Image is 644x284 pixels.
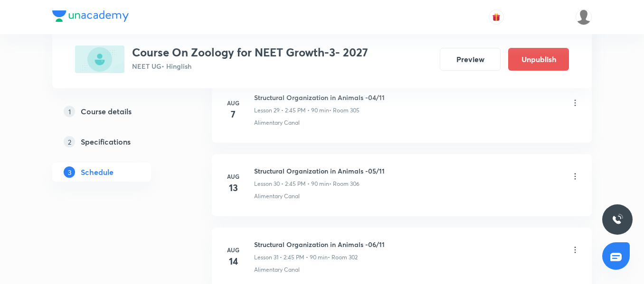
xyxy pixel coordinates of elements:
[254,253,328,262] p: Lesson 31 • 2:45 PM • 90 min
[52,10,129,22] img: Company Logo
[81,136,131,147] h5: Specifications
[52,102,181,121] a: 1Course details
[224,246,243,254] h6: Aug
[328,253,358,262] p: • Room 302
[254,119,300,127] p: Alimentary Canal
[254,266,300,274] p: Alimentary Canal
[254,166,385,176] h6: Structural Organization in Animals -05/11
[224,254,243,268] h4: 14
[254,92,385,102] h6: Structural Organization in Animals -04/11
[254,239,385,249] h6: Structural Organization in Animals -06/11
[64,106,75,117] p: 1
[440,48,501,71] button: Preview
[254,180,329,188] p: Lesson 30 • 2:45 PM • 90 min
[224,99,243,107] h6: Aug
[52,132,181,151] a: 2Specifications
[52,10,129,24] a: Company Logo
[492,13,501,21] img: avatar
[254,192,300,201] p: Alimentary Canal
[81,166,114,178] h5: Schedule
[75,46,124,73] img: 50FCA1C6-DC76-4C22-AAB0-04A0A1964509_plus.png
[132,61,368,71] p: NEET UG • Hinglish
[489,9,504,25] button: avatar
[64,136,75,147] p: 2
[508,48,569,71] button: Unpublish
[576,9,592,25] img: Gopal Kumar
[224,172,243,181] h6: Aug
[132,46,368,59] h3: Course On Zoology for NEET Growth-3- 2027
[81,106,132,117] h5: Course details
[224,107,243,121] h4: 7
[329,106,360,115] p: • Room 305
[329,180,360,188] p: • Room 306
[224,181,243,195] h4: 13
[64,166,75,178] p: 3
[612,214,623,225] img: ttu
[254,106,329,115] p: Lesson 29 • 2:45 PM • 90 min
